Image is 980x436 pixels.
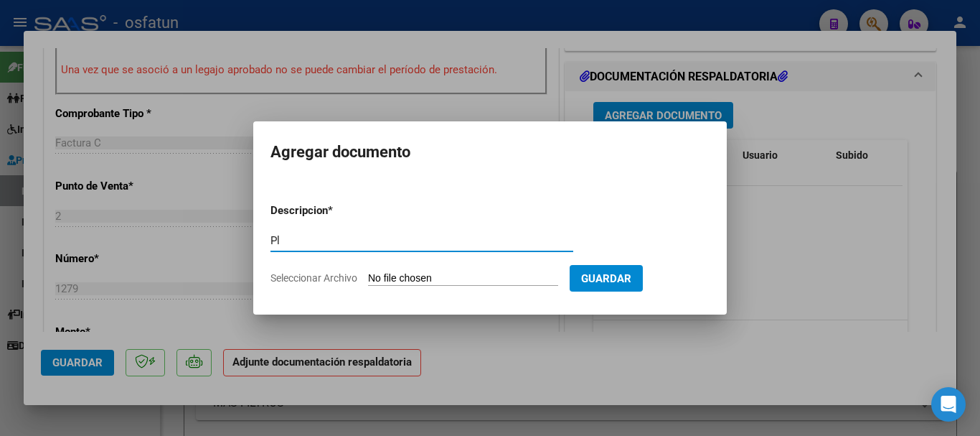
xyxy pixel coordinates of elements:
div: Open Intercom Messenger [931,387,966,422]
span: Guardar [581,272,631,285]
h2: Agregar documento [270,139,710,166]
span: Seleccionar Archivo [270,272,357,284]
p: Descripcion [270,203,402,219]
button: Guardar [570,265,643,292]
